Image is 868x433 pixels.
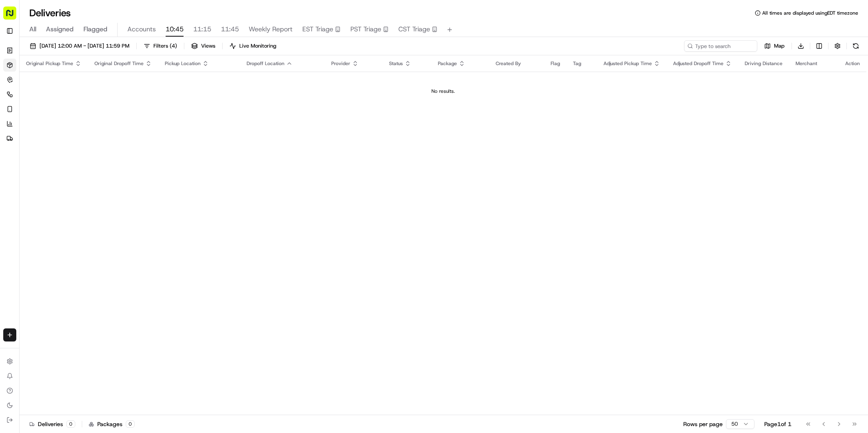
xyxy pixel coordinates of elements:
button: Views [188,40,219,52]
input: Type to search [684,40,757,52]
span: All times are displayed using EDT timezone [762,10,858,16]
span: Pickup Location [165,60,201,67]
span: PST Triage [350,24,381,34]
span: All [29,24,36,34]
p: Rows per page [683,420,723,428]
span: EST Triage [302,24,333,34]
span: Adjusted Pickup Time [603,60,652,67]
div: No results. [23,88,863,94]
div: 0 [126,420,135,428]
span: 10:45 [166,24,184,34]
span: Driving Distance [745,60,783,67]
span: Assigned [46,24,74,34]
button: Live Monitoring [226,40,280,52]
span: Created By [496,60,521,67]
span: 11:45 [221,24,239,34]
span: Original Pickup Time [26,60,73,67]
button: Refresh [850,40,861,52]
button: Map [761,40,788,52]
div: Action [845,60,860,67]
span: Provider [331,60,350,67]
h1: Deliveries [29,7,71,20]
div: Deliveries [29,420,75,428]
span: CST Triage [398,24,430,34]
span: Weekly Report [249,24,293,34]
span: Merchant [796,60,817,67]
span: Package [438,60,457,67]
span: Original Dropoff Time [94,60,144,67]
span: Tag [573,60,581,67]
span: Flagged [83,24,107,34]
div: Page 1 of 1 [764,420,791,428]
span: 11:15 [193,24,211,34]
button: Filters(4) [140,40,181,52]
span: Filters [153,42,177,50]
div: 0 [66,420,75,428]
span: Accounts [127,24,156,34]
span: Live Monitoring [239,42,276,50]
span: Map [774,42,785,50]
span: ( 4 ) [170,42,177,50]
div: Packages [89,420,135,428]
button: [DATE] 12:00 AM - [DATE] 11:59 PM [26,40,133,52]
span: Adjusted Dropoff Time [673,60,724,67]
span: Status [389,60,403,67]
span: Dropoff Location [247,60,284,67]
span: [DATE] 12:00 AM - [DATE] 11:59 PM [39,42,129,50]
span: Views [201,42,215,50]
span: Flag [551,60,560,67]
